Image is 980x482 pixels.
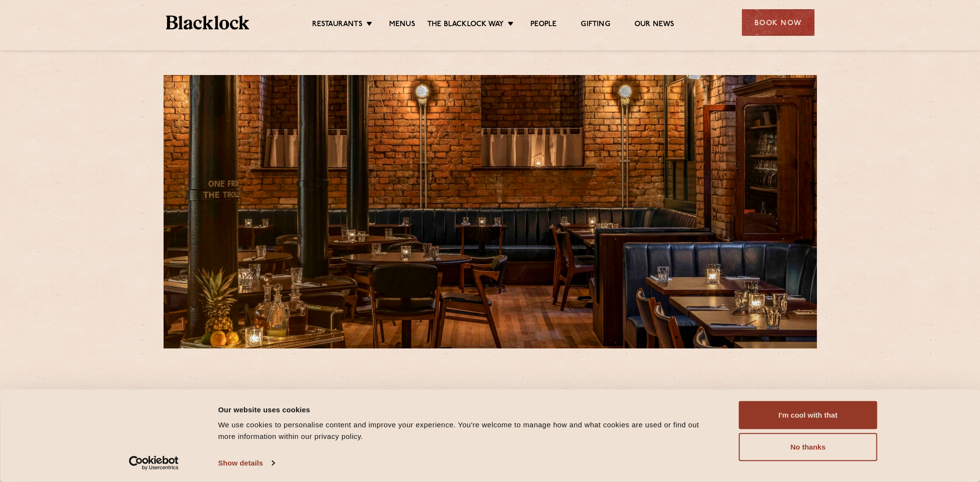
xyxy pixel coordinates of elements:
[111,456,196,470] a: Usercentrics Cookiebot - opens in a new window
[634,20,675,30] a: Our News
[739,433,877,461] button: No thanks
[739,401,877,429] button: I'm cool with that
[312,20,362,30] a: Restaurants
[389,20,415,30] a: Menus
[166,15,250,30] img: BL_Textured_Logo-footer-cropped.svg
[218,456,274,470] a: Show details
[218,404,717,415] div: Our website uses cookies
[427,20,504,30] a: The Blacklock Way
[218,419,717,442] div: We use cookies to personalise content and improve your experience. You're welcome to manage how a...
[530,20,557,30] a: People
[742,9,814,36] div: Book Now
[581,20,610,30] a: Gifting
